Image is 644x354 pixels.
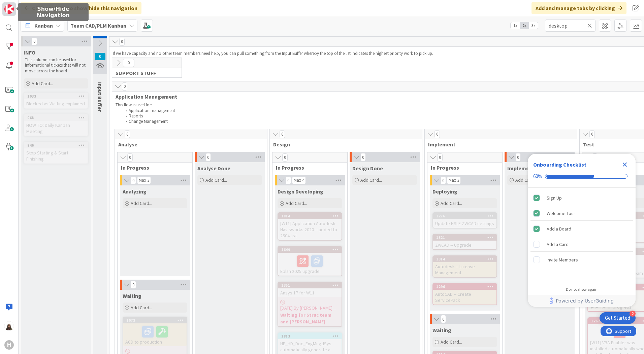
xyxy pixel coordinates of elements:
div: 1296 [433,284,496,290]
span: 3x [529,22,538,29]
div: Checklist items [528,188,636,282]
span: Implementation Done [507,165,561,172]
div: 1314 [436,257,496,261]
span: Implement [428,141,569,148]
span: Add Card... [131,305,152,311]
div: Onboarding Checklist [533,161,586,169]
div: 1314Autodesk -- License Management [433,256,496,277]
div: 1649 [278,247,342,253]
div: 1814[W11] Application Autodesk Navisworks 2020 -- added to 2504 list [278,213,342,240]
div: 1351 [281,283,342,288]
span: 0 [119,38,125,46]
a: 1296AutoCAD -- Create ServicePack [432,283,497,305]
span: Waiting [123,292,141,299]
span: [W11] Application Autodesk Navisworks 2020 -- added to 2504 list [280,220,337,239]
span: Design [273,141,414,148]
div: 1814 [278,213,342,219]
span: 0 [286,176,291,184]
span: 0 [441,176,446,184]
div: Add a Card is incomplete. [530,237,633,252]
a: 946Stop Starting & Start Finishing [24,142,88,164]
span: Add Card... [286,200,307,206]
div: Add a Board is complete. [530,221,633,236]
div: H [4,340,14,350]
div: Add a Card [547,240,569,248]
div: 968 [24,115,88,121]
div: 946Stop Starting & Start Finishing [24,142,88,163]
span: Design Done [352,165,383,172]
span: 0 [205,153,211,161]
span: 0 [131,281,136,289]
span: Support [14,1,31,9]
div: Welcome Tour is complete. [530,206,633,221]
span: Design Developing [278,188,323,195]
span: Ansys 17 for W11 [280,290,315,296]
span: Update HSLE ZWCAD settings [435,220,494,226]
div: 1351Ansys 17 for W11 [278,282,342,297]
div: 1351 [278,282,342,288]
div: Close Checklist [619,159,630,170]
b: Waiting for Struc team and [PERSON_NAME] [280,312,340,325]
a: 1351Ansys 17 for W11[DATE] By [PERSON_NAME]...Waiting for Struc team and [PERSON_NAME] [278,282,342,327]
a: Powered by UserGuiding [531,295,632,307]
b: Team CAD/PLM Kanban [70,22,126,29]
span: Blocked vs Waiting explained [26,101,85,107]
a: 1276Update HSLE ZWCAD settings [432,212,497,228]
div: 1033 [27,94,88,99]
div: 1321ZwCAD -- Upgrade [433,235,496,249]
span: 2x [520,22,529,29]
span: 0 [589,130,595,138]
h5: Show/Hide Navigation [21,6,86,19]
div: Sign Up [547,194,562,202]
span: Eplan 2025 upgrade [280,268,320,274]
p: This column can be used for informational tickets that will not move across the board [25,57,87,74]
span: 0 [94,52,106,61]
div: Footer [528,295,636,307]
span: Add Card... [32,80,53,86]
span: Add Card... [441,200,462,206]
div: Invite Members is incomplete. [530,252,633,267]
span: Input Buffer [97,82,103,112]
span: 0 [282,153,288,162]
span: Powered by UserGuiding [556,297,614,305]
div: 1321 [433,235,496,241]
span: 0 [441,315,446,323]
span: ACD to production [125,339,162,345]
span: Autodesk -- License Management [435,263,475,276]
div: 1321 [436,235,496,240]
span: INFO [24,49,35,56]
img: Visit kanbanzone.com [4,4,14,14]
div: Do not show again [566,287,598,292]
span: HOW TO: Daily Kanban Meeting [26,122,70,134]
div: Checklist progress: 60% [533,173,630,179]
div: 968 [27,115,88,120]
div: 1296AutoCAD -- Create ServicePack [433,284,496,305]
div: 1073 [126,318,187,323]
span: In Progress [276,164,339,171]
div: Add a Board [547,225,571,233]
span: 0 [437,153,443,162]
span: Add Card... [360,177,382,183]
span: 0 [32,37,37,45]
span: Waiting [432,327,451,333]
div: Get Started [605,315,630,321]
span: 0 [434,130,440,138]
a: 968HOW TO: Daily Kanban Meeting [24,114,88,136]
span: 1x [511,22,520,29]
div: 1073 [123,317,187,323]
div: 1296 [436,284,496,289]
span: 0 [125,130,130,138]
div: 1276 [433,213,496,219]
span: 0 [123,59,134,67]
span: Add Card... [205,177,227,183]
span: Add Card... [131,200,152,206]
div: Checklist Container [528,154,636,307]
div: 1813 [281,334,342,339]
span: ZwCAD -- Upgrade [435,242,472,248]
span: Analyse Done [197,165,230,172]
div: Add and manage tabs by clicking [532,2,626,14]
span: Add Card... [515,177,537,183]
div: 946 [27,143,88,148]
div: 60% [533,173,542,179]
span: In Progress [121,164,184,171]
